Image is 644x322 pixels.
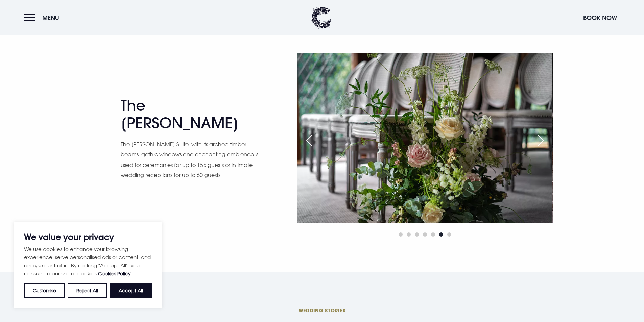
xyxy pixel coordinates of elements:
[42,14,59,22] span: Menu
[167,307,478,314] span: Wedding Stories
[431,232,435,237] span: Go to slide 5
[24,283,65,298] button: Customise
[24,233,152,241] p: We value your privacy
[68,283,107,298] button: Reject All
[415,232,419,237] span: Go to slide 3
[121,139,259,180] p: The [PERSON_NAME] Suite, with its arched timber beams, gothic windows and enchanting ambience is ...
[24,245,152,278] p: We use cookies to enhance your browsing experience, serve personalised ads or content, and analys...
[297,53,552,223] img: Floral detail in ceremony suite at Clandeboye Lodge wedding venue in Northern Ireland.
[14,222,162,308] div: We value your privacy
[24,10,63,25] button: Menu
[447,232,451,237] span: Go to slide 7
[532,133,549,148] div: Next slide
[121,97,253,132] h2: The [PERSON_NAME]
[110,283,152,298] button: Accept All
[399,232,403,237] span: Go to slide 1
[98,271,131,276] a: Cookies Policy
[301,133,317,148] div: Previous slide
[423,232,427,237] span: Go to slide 4
[580,10,620,25] button: Book Now
[311,7,331,29] img: Clandeboye Lodge
[407,232,411,237] span: Go to slide 2
[439,232,443,237] span: Go to slide 6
